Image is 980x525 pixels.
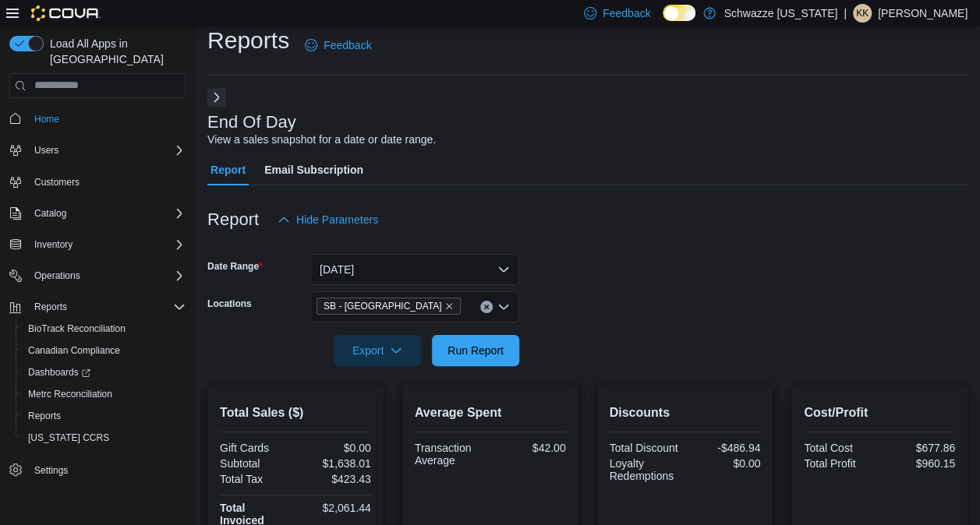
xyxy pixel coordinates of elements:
[264,154,363,185] span: Email Subscription
[663,5,695,21] input: Dark Mode
[299,473,371,485] div: $423.43
[28,141,186,160] span: Users
[448,343,504,358] span: Run Report
[603,5,650,21] span: Feedback
[16,318,192,340] button: BioTrack Reconciliation
[804,442,876,454] div: Total Cost
[883,442,955,454] div: $677.86
[28,388,112,400] span: Metrc Reconciliation
[28,344,120,357] span: Canadian Compliance
[415,403,566,422] h2: Average Spent
[16,340,192,361] button: Canadian Compliance
[299,457,371,470] div: $1,638.01
[207,25,289,56] h1: Reports
[299,502,371,514] div: $2,061.44
[28,266,186,285] span: Operations
[34,207,66,220] span: Catalog
[610,403,761,422] h2: Discounts
[3,234,192,255] button: Inventory
[28,366,90,379] span: Dashboards
[28,461,74,480] a: Settings
[44,36,186,67] span: Load All Apps in [GEOGRAPHIC_DATA]
[28,110,65,129] a: Home
[296,212,378,227] span: Hide Parameters
[220,473,292,485] div: Total Tax
[804,403,955,422] h2: Cost/Profit
[28,172,186,192] span: Customers
[22,428,115,447] a: [US_STATE] CCRS
[28,141,65,160] button: Users
[688,442,760,454] div: -$486.94
[480,301,493,313] button: Clear input
[220,403,371,422] h2: Total Sales ($)
[610,442,682,454] div: Total Discount
[432,335,519,366] button: Run Report
[3,171,192,193] button: Customers
[310,254,519,285] button: [DATE]
[207,260,263,273] label: Date Range
[31,5,101,21] img: Cova
[16,405,192,427] button: Reports
[271,204,384,235] button: Hide Parameters
[334,335,421,366] button: Export
[22,363,186,382] span: Dashboards
[207,113,296,132] h3: End Of Day
[34,176,80,189] span: Customers
[878,4,968,23] p: [PERSON_NAME]
[28,204,73,223] button: Catalog
[9,101,186,522] nav: Complex example
[28,298,73,316] button: Reports
[324,298,441,314] span: SB - [GEOGRAPHIC_DATA]
[3,296,192,318] button: Reports
[663,21,663,22] span: Dark Mode
[22,407,186,425] span: Reports
[34,113,59,125] span: Home
[22,363,97,382] a: Dashboards
[28,173,86,192] a: Customers
[22,341,126,360] a: Canadian Compliance
[804,457,876,470] div: Total Profit
[856,4,869,23] span: KK
[207,132,436,148] div: View a sales snapshot for a date or date range.
[220,442,292,454] div: Gift Cards
[207,298,252,310] label: Locations
[28,109,186,129] span: Home
[22,319,186,338] span: BioTrack Reconciliation
[724,4,837,23] p: Schwazze [US_STATE]
[317,298,461,315] span: SB - Federal Heights
[34,270,80,282] span: Operations
[883,457,955,470] div: $960.15
[28,432,109,444] span: [US_STATE] CCRS
[207,88,226,107] button: Next
[3,458,192,481] button: Settings
[688,457,760,470] div: $0.00
[324,37,371,53] span: Feedback
[28,204,186,223] span: Catalog
[22,385,186,403] span: Metrc Reconciliation
[16,427,192,449] button: [US_STATE] CCRS
[853,4,872,23] div: Katarzyna Klimka
[34,464,68,477] span: Settings
[28,235,186,254] span: Inventory
[444,301,454,311] button: Remove SB - Federal Heights from selection in this group
[22,385,119,403] a: Metrc Reconciliation
[610,457,682,482] div: Loyalty Redemptions
[343,335,412,366] span: Export
[3,203,192,224] button: Catalog
[28,235,79,254] button: Inventory
[207,210,259,229] h3: Report
[22,407,67,425] a: Reports
[299,30,377,61] a: Feedback
[16,361,192,383] a: Dashboards
[3,107,192,130] button: Home
[299,442,371,454] div: $0.00
[34,238,73,251] span: Inventory
[220,457,292,470] div: Subtotal
[22,319,132,338] a: BioTrack Reconciliation
[211,154,246,185] span: Report
[28,410,61,422] span: Reports
[34,144,58,157] span: Users
[22,428,186,447] span: Washington CCRS
[28,322,126,335] span: BioTrack Reconciliation
[16,383,192,405] button: Metrc Reconciliation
